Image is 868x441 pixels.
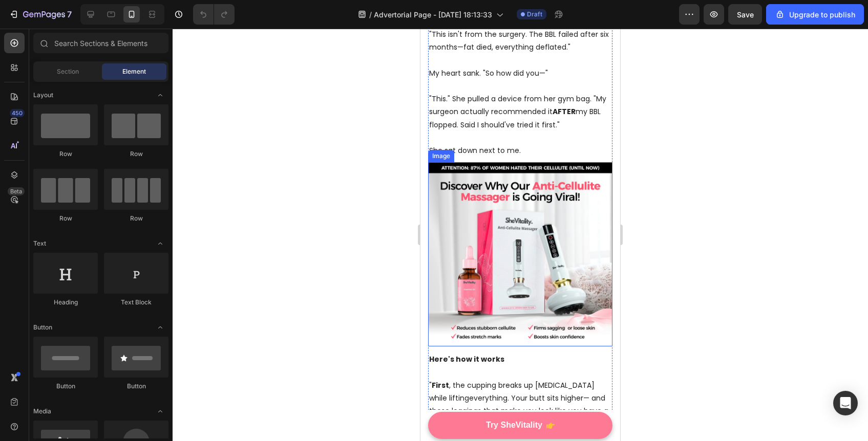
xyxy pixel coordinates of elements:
[9,350,191,402] p: " , the cupping breaks up [MEDICAL_DATA] while lifting . Your butt sits higher— and those legging...
[33,298,98,307] div: Heading
[104,149,168,159] div: Row
[369,9,372,20] span: /
[9,64,191,103] p: "This." She pulled a device from her gym bag. "My surgeon actually recommended it my BBL flopped....
[775,9,855,20] div: Upgrade to publish
[33,33,168,53] input: Search Sections & Elements
[152,87,168,103] span: Toggle open
[33,149,98,159] div: Row
[10,123,32,132] div: Image
[374,9,492,20] span: Advertorial Page - [DATE] 18:13:33
[132,78,155,88] strong: AFTER
[104,382,168,391] div: Button
[527,10,542,19] span: Draft
[33,323,52,332] span: Button
[420,29,620,441] iframe: Design area
[11,351,29,362] strong: First
[33,407,51,416] span: Media
[4,4,76,25] button: 7
[33,91,53,100] span: Layout
[152,235,168,252] span: Toggle open
[122,67,146,76] span: Element
[728,4,762,25] button: Save
[33,214,98,223] div: Row
[67,8,72,20] p: 7
[10,109,25,117] div: 450
[8,187,25,195] div: Beta
[152,403,168,420] span: Toggle open
[104,298,168,307] div: Text Block
[8,383,192,410] button: <p>Try SheVitality</p>
[33,382,98,391] div: Button
[33,239,46,248] span: Text
[9,38,191,51] p: My heart sank. "So how did you—"
[152,319,168,336] span: Toggle open
[766,4,864,25] button: Upgrade to publish
[8,134,192,318] img: Alt Image
[49,364,87,374] span: everything
[9,116,191,128] p: She sat down next to me.
[833,391,858,415] div: Open Intercom Messenger
[193,4,235,25] div: Undo/Redo
[66,391,122,402] p: Try SheVitality
[57,67,79,76] span: Section
[737,10,754,19] span: Save
[104,214,168,223] div: Row
[9,325,84,336] strong: Here's how it works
